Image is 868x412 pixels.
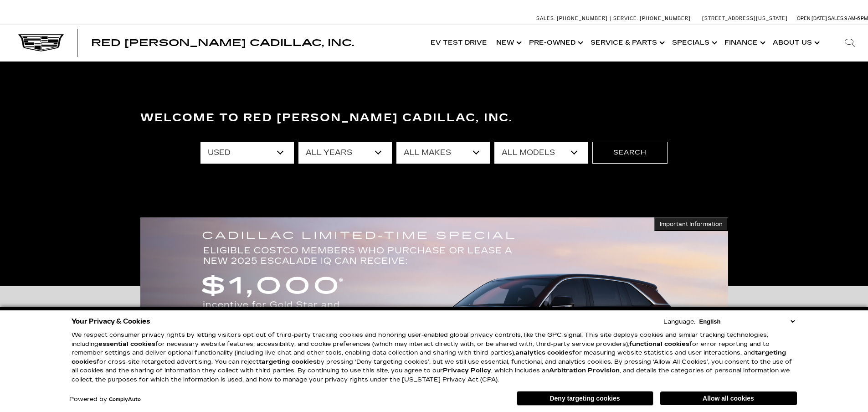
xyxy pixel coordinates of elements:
[702,15,788,21] a: [STREET_ADDRESS][US_STATE]
[298,142,392,164] select: Filter by year
[72,331,797,384] p: We respect consumer privacy rights by letting visitors opt out of third-party tracking cookies an...
[797,15,827,21] span: Open [DATE]
[18,34,64,51] img: Cadillac Dark Logo with Cadillac White Text
[586,25,668,61] a: Service & Parts
[844,15,868,21] span: 9 AM-6 PM
[69,397,141,402] div: Powered by
[828,15,844,21] span: Sales:
[200,142,294,164] select: Filter by type
[536,16,610,21] a: Sales: [PHONE_NUMBER]
[515,349,572,356] strong: analytics cookies
[610,16,693,21] a: Service: [PHONE_NUMBER]
[72,349,786,366] strong: targeting cookies
[592,142,668,164] button: Search
[91,37,354,48] span: Red [PERSON_NAME] Cadillac, Inc.
[660,221,723,228] span: Important Information
[72,315,150,328] span: Your Privacy & Cookies
[720,25,768,61] a: Finance
[536,15,555,21] span: Sales:
[663,319,695,325] div: Language:
[629,340,689,348] strong: functional cookies
[517,391,653,406] button: Deny targeting cookies
[668,25,720,61] a: Specials
[640,15,691,21] span: [PHONE_NUMBER]
[426,25,492,61] a: EV Test Drive
[697,317,797,326] select: Language Select
[259,358,317,366] strong: targeting cookies
[492,25,524,61] a: New
[443,367,491,374] a: Privacy Policy
[396,142,490,164] select: Filter by make
[549,367,620,374] strong: Arbitration Provision
[494,142,588,164] select: Filter by model
[98,340,155,348] strong: essential cookies
[140,109,728,127] h3: Welcome to Red [PERSON_NAME] Cadillac, Inc.
[91,38,354,47] a: Red [PERSON_NAME] Cadillac, Inc.
[557,15,608,21] span: [PHONE_NUMBER]
[524,25,586,61] a: Pre-Owned
[660,391,797,405] button: Allow all cookies
[109,397,141,402] a: ComplyAuto
[768,25,822,61] a: About Us
[613,15,638,21] span: Service:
